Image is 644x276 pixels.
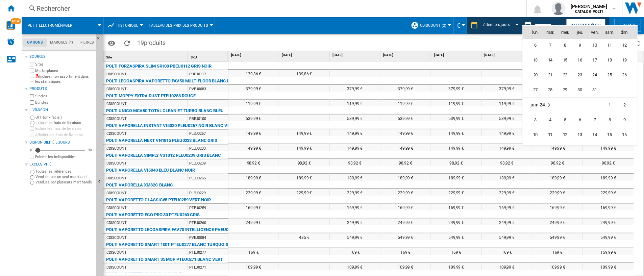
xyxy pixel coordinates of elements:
[588,38,602,53] td: Friday May 10 2024
[558,82,573,98] td: Wednesday May 29 2024
[573,38,588,53] td: Thursday May 9 2024
[602,68,617,82] td: Saturday May 25 2024
[603,39,617,52] span: 11
[523,53,638,68] tr: Week 3
[573,39,587,52] span: 9
[559,83,572,97] span: 29
[588,82,602,98] td: Friday May 31 2024
[559,39,572,52] span: 8
[617,68,638,82] td: Sunday May 26 2024
[543,68,558,82] td: Tuesday May 21 2024
[588,113,602,127] span: 7
[523,68,543,82] td: Monday May 20 2024
[559,113,572,127] span: 5
[523,127,638,142] tr: Week 3
[543,112,558,127] td: Tuesday June 4 2024
[588,127,602,142] td: Friday June 14 2024
[618,143,631,156] span: 23
[573,113,587,127] span: 6
[617,26,638,39] th: dim.
[573,142,588,157] td: Thursday June 20 2024
[573,68,587,82] span: 23
[523,82,543,98] td: Monday May 27 2024
[523,142,638,157] tr: Week 4
[618,113,631,127] span: 9
[603,68,617,82] span: 25
[603,98,617,112] span: 1
[523,98,573,113] td: June 2024
[558,53,573,68] td: Wednesday May 15 2024
[544,143,557,156] span: 18
[558,38,573,53] td: Wednesday May 8 2024
[523,38,543,53] td: Monday May 6 2024
[523,53,543,68] td: Monday May 13 2024
[558,127,573,142] td: Wednesday June 12 2024
[617,127,638,142] td: Sunday June 16 2024
[543,82,558,98] td: Tuesday May 28 2024
[618,53,631,67] span: 19
[523,112,638,127] tr: Week 2
[618,68,631,82] span: 26
[588,143,602,156] span: 21
[573,26,588,39] th: jeu.
[588,39,602,52] span: 10
[558,112,573,127] td: Wednesday June 5 2024
[529,68,542,82] span: 20
[573,53,587,67] span: 16
[588,53,602,68] td: Friday May 17 2024
[544,53,557,67] span: 14
[602,26,617,39] th: sam.
[573,127,588,142] td: Thursday June 13 2024
[588,68,602,82] span: 24
[558,26,573,39] th: mer.
[602,142,617,157] td: Saturday June 22 2024
[573,143,587,156] span: 20
[523,38,638,53] tr: Week 2
[617,53,638,68] td: Sunday May 19 2024
[573,68,588,82] td: Thursday May 23 2024
[529,39,542,52] span: 6
[602,98,617,113] td: Saturday June 1 2024
[573,128,587,142] span: 13
[543,142,558,157] td: Tuesday June 18 2024
[588,53,602,67] span: 17
[617,112,638,127] td: Sunday June 9 2024
[559,128,572,142] span: 12
[529,53,542,67] span: 13
[558,68,573,82] td: Wednesday May 22 2024
[523,68,638,82] tr: Week 4
[559,53,572,67] span: 15
[529,128,542,142] span: 10
[588,83,602,97] span: 31
[603,113,617,127] span: 8
[531,102,545,108] span: juin 24
[603,53,617,67] span: 18
[573,83,587,97] span: 30
[617,98,638,113] td: Sunday June 2 2024
[618,128,631,142] span: 16
[544,68,557,82] span: 21
[523,112,543,127] td: Monday June 3 2024
[588,128,602,142] span: 14
[602,127,617,142] td: Saturday June 15 2024
[588,112,602,127] td: Friday June 7 2024
[603,143,617,156] span: 22
[544,83,557,97] span: 28
[617,38,638,53] td: Sunday May 12 2024
[544,113,557,127] span: 4
[544,128,557,142] span: 11
[602,112,617,127] td: Saturday June 8 2024
[523,127,543,142] td: Monday June 10 2024
[588,26,602,39] th: ven.
[573,112,588,127] td: Thursday June 6 2024
[602,38,617,53] td: Saturday May 11 2024
[523,142,543,157] td: Monday June 17 2024
[544,39,557,52] span: 7
[523,26,638,145] md-calendar: Calendar
[618,39,631,52] span: 12
[543,53,558,68] td: Tuesday May 14 2024
[523,98,638,113] tr: Week 1
[543,38,558,53] td: Tuesday May 7 2024
[529,143,542,156] span: 17
[617,142,638,157] td: Sunday June 23 2024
